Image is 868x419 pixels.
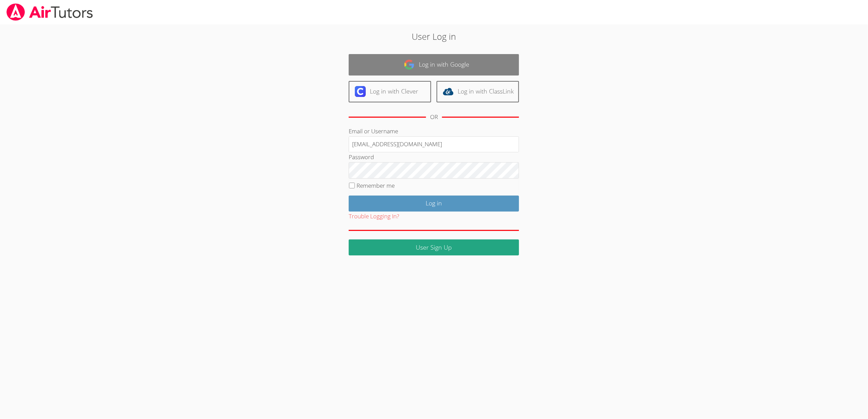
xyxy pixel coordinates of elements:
[404,59,415,70] img: google-logo-50288ca7cdecda66e5e0955fdab243c47b7ad437acaf1139b6f446037453330a.svg
[6,3,94,21] img: airtutors_banner-c4298cdbf04f3fff15de1276eac7730deb9818008684d7c2e4769d2f7ddbe033.png
[349,212,399,221] button: Trouble Logging In?
[349,127,398,135] label: Email or Username
[349,54,519,76] a: Log in with Google
[443,86,454,97] img: classlink-logo-d6bb404cc1216ec64c9a2012d9dc4662098be43eaf13dc465df04b49fa7ab582.svg
[349,153,374,161] label: Password
[349,196,519,212] input: Log in
[430,112,438,122] div: OR
[437,81,519,102] a: Log in with ClassLink
[355,86,366,97] img: clever-logo-6eab21bc6e7a338710f1a6ff85c0baf02591cd810cc4098c63d3a4b26e2feb20.svg
[200,30,668,43] h2: User Log in
[349,239,519,255] a: User Sign Up
[357,182,395,189] label: Remember me
[349,81,431,102] a: Log in with Clever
